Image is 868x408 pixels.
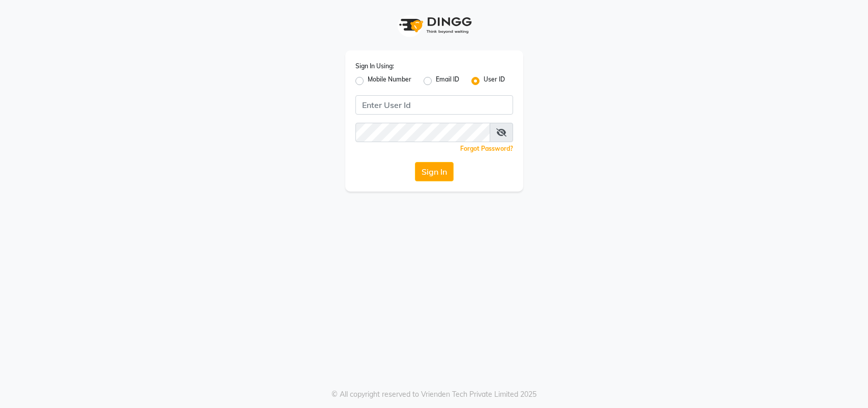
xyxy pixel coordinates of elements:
label: Email ID [436,75,459,87]
label: Sign In Using: [355,62,394,71]
label: Mobile Number [368,75,411,87]
img: logo1.svg [394,10,475,40]
a: Forgot Password? [460,145,513,152]
button: Sign In [415,162,454,181]
label: User ID [484,75,505,87]
input: Username [355,95,513,115]
input: Username [355,123,490,142]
